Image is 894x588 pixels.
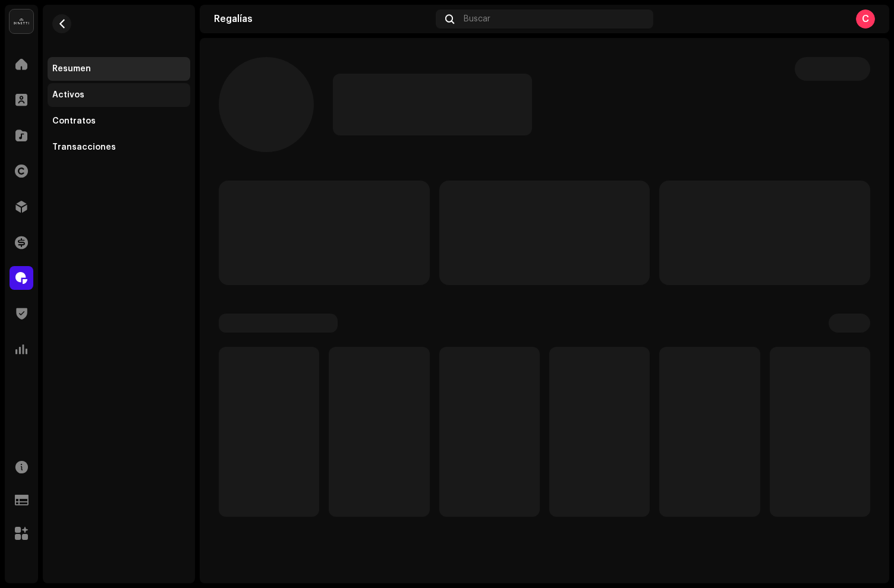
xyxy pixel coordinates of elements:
re-m-nav-item: Contratos [48,109,190,133]
div: Transacciones [52,143,116,152]
div: Regalías [214,14,431,24]
div: Contratos [52,116,96,126]
re-m-nav-item: Resumen [48,57,190,81]
span: Buscar [464,14,490,24]
div: C [856,10,875,29]
div: Activos [52,90,84,100]
div: Resumen [52,64,91,74]
re-m-nav-item: Activos [48,83,190,107]
re-m-nav-item: Transacciones [48,135,190,159]
img: 02a7c2d3-3c89-4098-b12f-2ff2945c95ee [10,10,33,33]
